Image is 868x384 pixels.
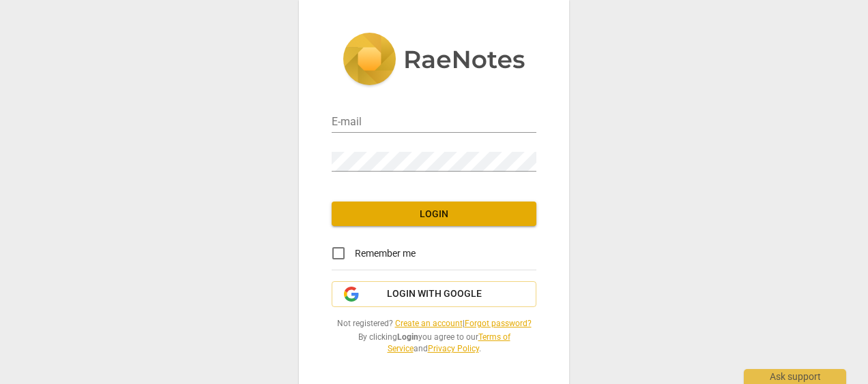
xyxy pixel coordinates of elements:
[343,208,525,221] span: Login
[343,33,525,89] img: 5ac2273c67554f335776073100b6d88f.svg
[395,319,463,328] a: Create an account
[397,332,418,342] b: Login
[388,332,510,353] a: Terms of Service
[428,344,479,353] a: Privacy Policy
[332,332,536,354] span: By clicking you agree to our and .
[355,246,416,261] span: Remember me
[332,281,536,307] button: Login with Google
[465,319,532,328] a: Forgot password?
[387,287,482,301] span: Login with Google
[332,202,536,226] button: Login
[332,318,536,330] span: Not registered? |
[744,369,846,384] div: Ask support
